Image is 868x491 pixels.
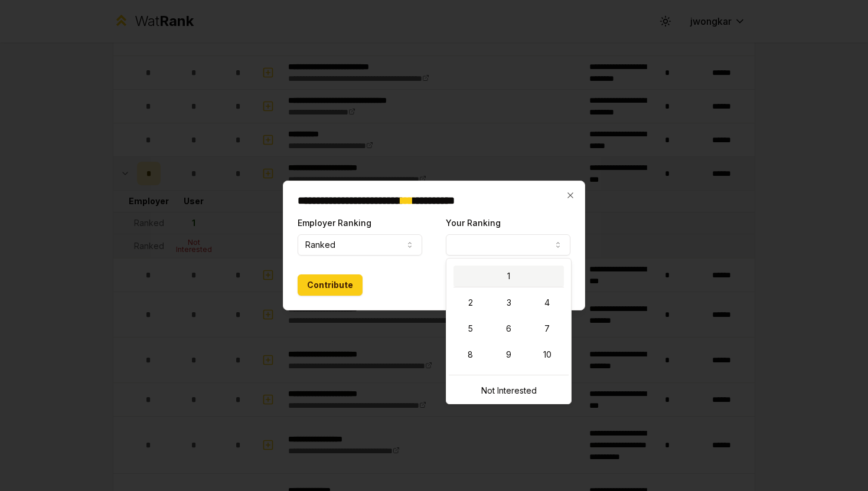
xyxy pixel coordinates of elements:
[507,297,511,309] span: 3
[298,274,363,296] button: Contribute
[468,297,473,309] span: 2
[544,323,550,335] span: 7
[506,349,511,361] span: 9
[543,349,552,361] span: 10
[446,218,501,228] label: Your Ranking
[468,323,473,335] span: 5
[507,270,510,282] span: 1
[544,297,550,309] span: 4
[468,349,473,361] span: 8
[506,323,511,335] span: 6
[298,218,371,228] label: Employer Ranking
[481,385,537,397] span: Not Interested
